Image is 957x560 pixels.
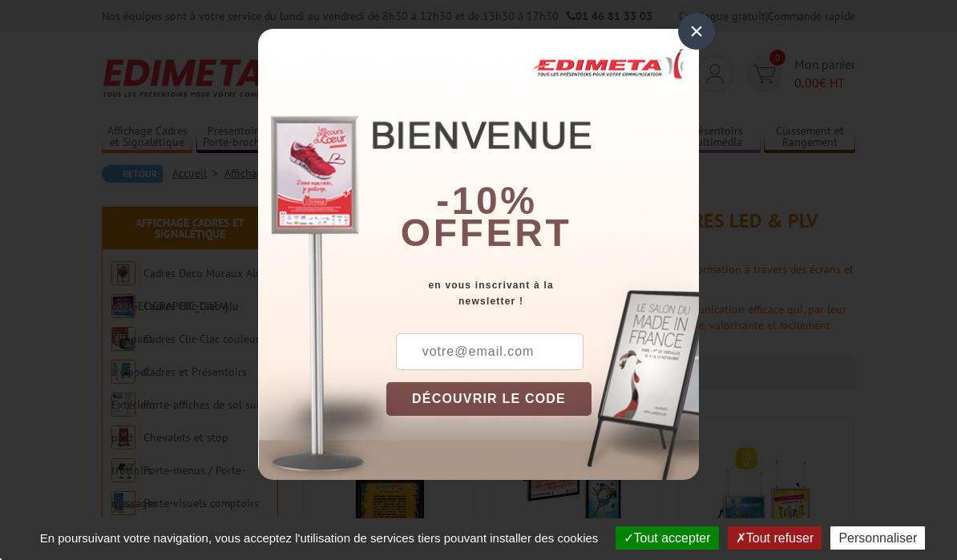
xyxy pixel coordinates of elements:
[401,212,572,254] font: offert
[616,526,719,550] button: Tout accepter
[386,382,592,416] button: DÉCOUVRIR LE CODE
[728,526,822,550] button: Tout refuser
[678,13,715,50] div: ×
[32,531,607,545] span: En poursuivant votre navigation, vous acceptez l'utilisation de services tiers pouvant installer ...
[830,526,925,550] button: Personnaliser (fenêtre modale)
[386,277,699,309] div: en vous inscrivant à la newsletter !
[436,179,537,222] b: -10%
[396,333,583,370] input: votre@email.com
